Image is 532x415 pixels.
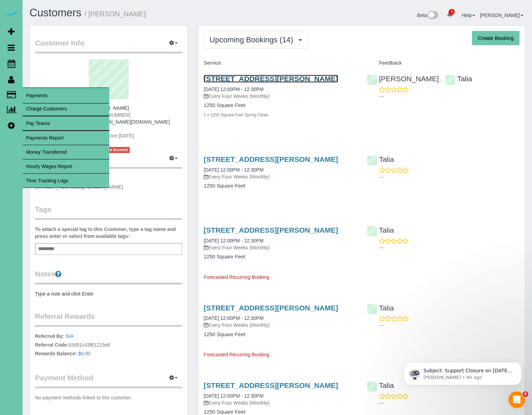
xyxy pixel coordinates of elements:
[35,350,77,357] label: Rewards Balance:
[66,333,74,339] a: N/A
[204,31,308,49] button: Upcoming Bookings (14)
[204,226,338,234] a: [STREET_ADDRESS][PERSON_NAME]
[35,226,182,240] label: To attach a special tag to this Customer, type a tag name and press enter or select from availabl...
[204,274,269,280] span: Forecasted Recurring Booking
[23,88,109,103] span: Payments
[440,77,441,82] span: ,
[85,10,146,18] small: / [PERSON_NAME]
[508,391,525,408] iframe: Intercom live chat
[204,332,356,338] h4: 1250 Square Feet
[204,381,338,389] a: [STREET_ADDRESS][PERSON_NAME]
[445,75,472,83] a: Talia
[379,93,520,100] p: ---
[367,304,394,312] a: Talia
[204,86,263,92] a: [DATE] 12:00PM - 12:30PM
[35,269,182,284] legend: Notes
[367,60,520,66] h4: Feedback
[367,381,394,389] a: Talia
[204,167,263,173] a: [DATE] 12:00PM - 12:30PM
[23,101,109,188] ul: Payments
[379,322,520,329] p: ---
[449,9,455,15] span: 5
[35,204,182,220] legend: Tags
[204,113,268,117] small: 1 x 1250 Square Feet Spring Clean
[204,409,356,415] h4: 1250 Square Feet
[204,254,356,260] h4: 1250 Square Feet
[204,393,263,399] a: [DATE] 12:00PM - 12:30PM
[204,102,356,108] h4: 1250 Square Feet
[35,333,64,340] label: Referred By:
[23,174,109,188] a: Time Tracking Logs
[23,159,109,173] a: Hourly Wages Report
[35,394,182,401] p: No payment methods linked to this customer.
[204,60,356,66] h4: Service
[35,341,68,348] label: Referral Code:
[35,373,182,388] legend: Payment Method
[379,174,520,181] p: ---
[393,348,532,396] iframe: Intercom notifications message
[23,131,109,145] a: Payments Report
[78,351,91,356] a: $0.00
[379,244,520,251] p: ---
[443,7,457,22] a: 5
[204,238,263,243] a: [DATE] 12:00PM - 12:30PM
[379,400,520,407] p: ---
[204,244,356,251] p: Every Four Weeks (Monthly)
[523,391,528,397] span: 8
[204,173,356,180] p: Every Four Weeks (Monthly)
[204,304,338,312] a: [STREET_ADDRESS][PERSON_NAME]
[204,322,356,329] p: Every Four Weeks (Monthly)
[417,13,439,18] a: Beta
[23,116,109,130] a: Pay Teams
[204,315,263,321] a: [DATE] 12:00PM - 12:30PM
[462,13,475,18] a: Help
[480,13,523,18] a: [PERSON_NAME]
[35,333,182,359] p: b3d91c43f61215e8
[4,7,18,17] img: Automaid Logo
[204,352,269,357] span: Forecasted Recurring Booking
[35,184,123,190] span: [STREET_ADDRESS][PERSON_NAME]
[35,311,182,327] legend: Referral Rewards
[472,31,520,45] button: Create Booking
[204,75,338,83] a: [STREET_ADDRESS][PERSON_NAME]
[427,11,438,20] img: New interface
[204,399,356,406] p: Every Four Weeks (Monthly)
[367,75,439,83] a: [PERSON_NAME]
[23,102,109,116] a: Charge Customers
[209,35,297,44] span: Upcoming Bookings (14)
[367,226,394,234] a: Talia
[367,155,394,163] a: Talia
[204,155,338,163] a: [STREET_ADDRESS][PERSON_NAME]
[204,183,356,189] h4: 1250 Square Feet
[23,145,109,159] a: Money Transferred
[29,7,81,19] a: Customers
[204,93,356,100] p: Every Four Weeks (Monthly)
[35,38,182,53] legend: Customer Info
[35,290,182,297] pre: Type a note and click Enter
